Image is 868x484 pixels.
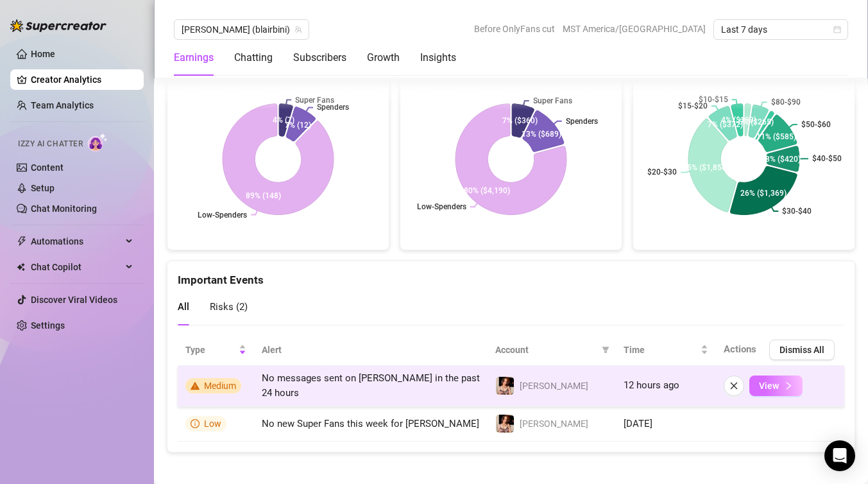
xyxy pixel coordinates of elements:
[784,381,793,390] span: right
[533,96,572,105] text: Super Fans
[749,376,803,396] button: View
[293,50,346,65] div: Subscribers
[624,343,698,357] span: Time
[833,26,841,33] span: calendar
[174,50,214,65] div: Earnings
[191,419,200,428] span: info-circle
[17,263,25,272] img: Chat Copilot
[191,381,200,390] span: warning
[178,261,844,289] div: Important Events
[782,207,812,216] text: $30-$40
[496,415,514,433] img: Blair
[563,19,706,39] span: MST America/[GEOGRAPHIC_DATA]
[31,231,122,252] span: Automations
[204,419,221,429] span: Low
[771,98,801,107] text: $80-$90
[599,340,612,359] span: filter
[520,381,588,391] span: [PERSON_NAME]
[779,345,824,355] span: Dismiss All
[801,120,831,129] text: $50-$60
[699,95,728,104] text: $10-$15
[182,20,302,39] span: Blair (blairbini)
[721,20,840,39] span: Last 7 days
[367,50,400,65] div: Growth
[496,377,514,395] img: Blair
[204,381,236,391] span: Medium
[178,334,254,366] th: Type
[417,202,466,211] text: Low-Spenders
[759,381,779,391] span: View
[18,138,83,150] span: Izzy AI Chatter
[262,418,479,429] span: No new Super Fans this week for [PERSON_NAME]
[724,343,756,355] span: Actions
[294,26,302,33] span: team
[262,372,480,399] span: No messages sent on [PERSON_NAME] in the past 24 hours
[178,301,189,313] span: All
[602,346,609,354] span: filter
[31,69,133,90] a: Creator Analytics
[317,103,349,112] text: Spenders
[10,19,106,32] img: logo-BBDzfeDw.svg
[198,211,247,220] text: Low-Spenders
[31,49,55,59] a: Home
[624,418,652,429] span: [DATE]
[624,379,679,391] span: 12 hours ago
[31,162,64,173] a: Content
[729,381,738,390] span: close
[185,343,236,357] span: Type
[31,295,117,305] a: Discover Viral Videos
[495,343,597,357] span: Account
[824,440,855,471] div: Open Intercom Messenger
[812,154,842,163] text: $40-$50
[210,301,248,313] span: Risks ( 2 )
[31,100,94,110] a: Team Analytics
[566,117,598,126] text: Spenders
[678,101,708,110] text: $15-$20
[420,50,456,65] div: Insights
[17,236,27,246] span: thunderbolt
[647,168,677,177] text: $20-$30
[88,133,108,151] img: AI Chatter
[31,183,55,193] a: Setup
[474,19,555,39] span: Before OnlyFans cut
[616,334,716,366] th: Time
[234,50,273,65] div: Chatting
[31,203,97,214] a: Chat Monitoring
[295,96,334,105] text: Super Fans
[31,320,65,331] a: Settings
[520,419,588,429] span: [PERSON_NAME]
[254,334,488,366] th: Alert
[31,257,122,277] span: Chat Copilot
[769,340,835,360] button: Dismiss All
